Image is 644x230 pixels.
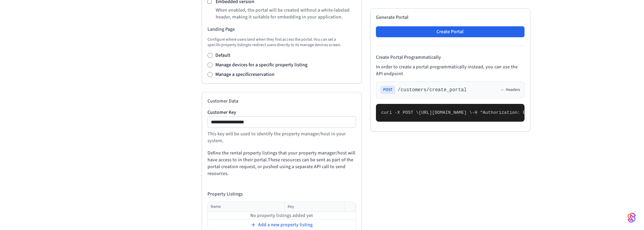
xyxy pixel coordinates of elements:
p: This key will be used to identify the property manager/host in your system. [207,131,356,144]
img: SeamLogoGradient.69752ec5.svg [628,212,636,223]
th: Key [285,202,344,212]
label: Default [215,52,230,59]
p: Configure where users land when they first access the portal. You can set a specific property lis... [207,37,356,48]
span: curl -X POST \ [381,110,419,115]
p: Define the rental property listings that your property manager/host will have access to in their ... [207,150,356,177]
span: Add a new property listing [258,221,313,228]
label: Customer Key [207,110,356,115]
label: Manage a specific reservation [215,71,275,78]
h3: Landing Page [207,26,356,33]
button: Create Portal [376,26,525,37]
p: When enabled, the portal will be created without a white-labeled header, making it suitable for e... [216,7,356,21]
th: Name [208,202,285,212]
span: [URL][DOMAIN_NAME] \ [419,110,472,115]
p: In order to create a portal programmatically instead, you can use the API endpoint [376,64,525,77]
span: POST [380,86,395,94]
td: No property listings added yet [208,212,356,220]
h2: Customer Data [207,98,356,105]
label: Manage devices for a specific property listing [215,62,307,68]
span: /customers/create_portal [398,86,467,93]
h4: Create Portal Programmatically [376,54,525,61]
h2: Generate Portal [376,14,525,21]
h4: Property Listings [207,191,356,198]
span: -H "Authorization: Bearer seam_api_key_123456" \ [472,110,600,115]
button: Headers [500,87,520,93]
